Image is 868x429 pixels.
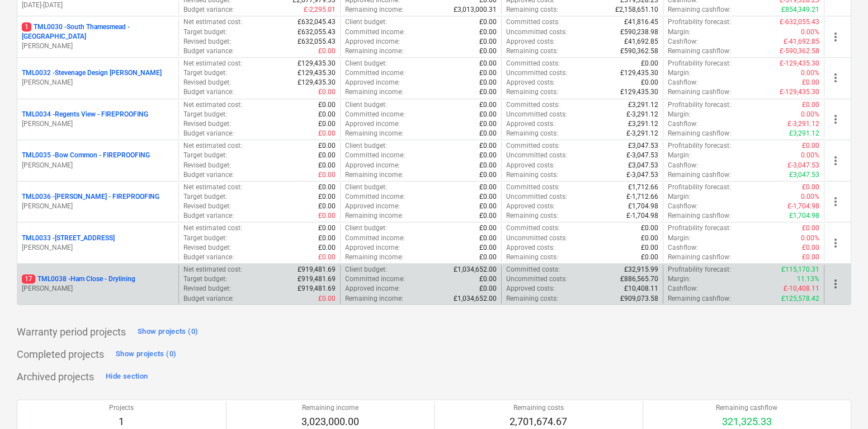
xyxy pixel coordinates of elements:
[479,234,497,243] p: £0.00
[668,284,698,293] p: Cashflow :
[318,141,336,151] p: £0.00
[668,202,698,211] p: Cashflow :
[318,294,336,304] p: £0.00
[479,141,497,151] p: £0.00
[716,403,777,413] p: Remaining cashflow
[183,265,242,274] p: Net estimated cost :
[802,100,819,110] p: £0.00
[22,110,174,129] div: TML0034 -Regents View - FIREPROOFING[PERSON_NAME]
[668,119,698,129] p: Cashflow :
[183,37,231,46] p: Revised budget :
[183,170,234,180] p: Budget variance :
[829,71,842,85] span: more_vert
[109,403,134,413] p: Projects
[298,265,336,274] p: £919,481.69
[668,78,698,87] p: Cashflow :
[641,243,658,253] p: £0.00
[22,68,174,87] div: TML0032 -Stevenage Design [PERSON_NAME][PERSON_NAME]
[183,243,231,253] p: Revised budget :
[301,415,359,428] p: 3,023,000.00
[829,113,842,126] span: more_vert
[183,234,227,243] p: Target budget :
[829,277,842,291] span: more_vert
[784,37,819,46] p: £-41,692.85
[506,170,558,180] p: Remaining costs :
[506,223,560,233] p: Committed costs :
[183,129,234,138] p: Budget variance :
[17,370,94,384] p: Archived projects
[506,192,567,202] p: Uncommitted costs :
[787,161,819,170] p: £-3,047.53
[780,59,819,68] p: £-129,435.30
[789,211,819,221] p: £1,704.98
[628,202,658,211] p: £1,704.98
[668,151,691,160] p: Margin :
[789,129,819,138] p: £3,291.12
[298,78,336,87] p: £129,435.30
[797,274,819,284] p: 11.13%
[479,151,497,160] p: £0.00
[479,110,497,119] p: £0.00
[668,68,691,78] p: Margin :
[506,59,560,68] p: Committed costs :
[789,170,819,180] p: £3,047.53
[479,17,497,27] p: £0.00
[506,243,555,253] p: Approved costs :
[304,5,336,15] p: £-2,295.01
[479,192,497,202] p: £0.00
[780,87,819,97] p: £-129,435.30
[780,46,819,56] p: £-590,362.58
[479,284,497,293] p: £0.00
[479,46,497,56] p: £0.00
[510,403,567,413] p: Remaining costs
[22,234,115,243] p: TML0033 - [STREET_ADDRESS]
[787,202,819,211] p: £-1,704.98
[183,87,234,97] p: Budget variance :
[668,253,731,262] p: Remaining cashflow :
[479,170,497,180] p: £0.00
[479,274,497,284] p: £0.00
[318,151,336,160] p: £0.00
[506,265,560,274] p: Committed costs :
[345,211,403,221] p: Remaining income :
[183,202,231,211] p: Revised budget :
[22,202,174,211] p: [PERSON_NAME]
[628,141,658,151] p: £3,047.53
[506,284,555,293] p: Approved costs :
[298,37,336,46] p: £632,055.43
[801,110,819,119] p: 0.00%
[641,253,658,262] p: £0.00
[506,87,558,97] p: Remaining costs :
[479,78,497,87] p: £0.00
[345,141,387,151] p: Client budget :
[183,183,242,192] p: Net estimated cost :
[802,141,819,151] p: £0.00
[506,161,555,170] p: Approved costs :
[22,274,135,284] p: TML0038 - Ham Close - Drylining
[22,161,174,170] p: [PERSON_NAME]
[781,265,819,274] p: £115,170.31
[318,119,336,129] p: £0.00
[479,68,497,78] p: £0.00
[135,323,201,341] button: Show projects (0)
[668,192,691,202] p: Margin :
[183,5,234,15] p: Budget variance :
[298,27,336,37] p: £632,055.43
[454,294,497,304] p: £1,034,652.00
[345,183,387,192] p: Client budget :
[626,129,658,138] p: £-3,291.12
[506,119,555,129] p: Approved costs :
[668,294,731,304] p: Remaining cashflow :
[138,325,198,338] div: Show projects (0)
[615,5,658,15] p: £2,158,651.10
[183,161,231,170] p: Revised budget :
[668,37,698,46] p: Cashflow :
[22,1,174,10] p: [DATE] - [DATE]
[668,59,731,68] p: Profitability forecast :
[479,87,497,97] p: £0.00
[22,78,174,87] p: [PERSON_NAME]
[345,110,405,119] p: Committed income :
[784,284,819,293] p: £-10,408.11
[318,87,336,97] p: £0.00
[318,253,336,262] p: £0.00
